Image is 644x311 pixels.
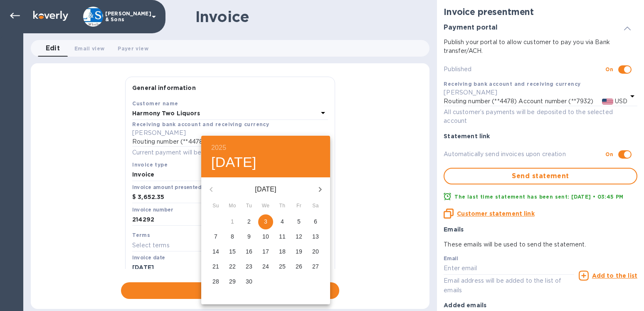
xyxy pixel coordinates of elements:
button: 30 [242,274,257,289]
button: 8 [225,229,240,244]
button: 27 [308,259,323,274]
span: Sa [308,202,323,210]
p: 23 [246,262,252,271]
p: 10 [262,232,269,241]
p: 25 [279,262,286,271]
p: 29 [229,277,236,286]
button: 2025 [211,142,226,154]
button: 18 [275,244,290,259]
p: 9 [247,232,251,241]
p: 15 [229,247,236,256]
button: 23 [242,259,257,274]
p: 28 [212,277,219,286]
p: 8 [231,232,234,241]
button: 7 [208,229,223,244]
button: 22 [225,259,240,274]
span: Tu [242,202,257,210]
p: 17 [262,247,269,256]
button: 4 [275,214,290,229]
button: 3 [258,214,273,229]
button: 6 [308,214,323,229]
span: Th [275,202,290,210]
button: 14 [208,244,223,259]
button: 17 [258,244,273,259]
p: 14 [212,247,219,256]
button: 20 [308,244,323,259]
p: 7 [214,232,217,241]
span: We [258,202,273,210]
button: 10 [258,229,273,244]
p: 27 [312,262,319,271]
p: 21 [212,262,219,271]
button: 28 [208,274,223,289]
p: 30 [246,277,252,286]
p: 26 [296,262,302,271]
button: 16 [242,244,257,259]
button: 12 [291,229,306,244]
p: 18 [279,247,286,256]
button: 25 [275,259,290,274]
button: 19 [291,244,306,259]
p: 2 [247,217,251,226]
button: 13 [308,229,323,244]
p: [DATE] [221,184,310,194]
button: 11 [275,229,290,244]
p: 24 [262,262,269,271]
span: Su [208,202,223,210]
p: 11 [279,232,286,241]
p: 22 [229,262,236,271]
p: 13 [312,232,319,241]
p: 12 [296,232,302,241]
p: 4 [281,217,284,226]
button: 29 [225,274,240,289]
button: 24 [258,259,273,274]
button: 26 [291,259,306,274]
p: 20 [312,247,319,256]
button: 9 [242,229,257,244]
p: 19 [296,247,302,256]
button: 5 [291,214,306,229]
p: 5 [297,217,301,226]
button: 2 [242,214,257,229]
p: 16 [246,247,252,256]
p: 3 [264,217,267,226]
button: 21 [208,259,223,274]
button: 15 [225,244,240,259]
span: Fr [291,202,306,210]
p: 6 [314,217,317,226]
span: Mo [225,202,240,210]
button: [DATE] [211,154,257,171]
